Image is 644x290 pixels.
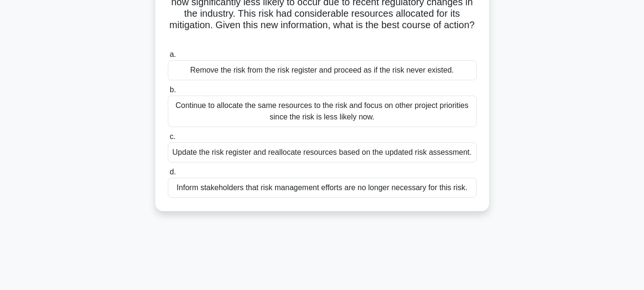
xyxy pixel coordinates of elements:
span: c. [170,132,175,140]
div: Update the risk register and reallocate resources based on the updated risk assessment. [168,142,477,162]
div: Remove the risk from the risk register and proceed as if the risk never existed. [168,60,477,80]
span: b. [170,86,176,94]
div: Inform stakeholders that risk management efforts are no longer necessary for this risk. [168,178,477,198]
span: a. [170,50,176,58]
span: d. [170,168,176,176]
div: Continue to allocate the same resources to the risk and focus on other project priorities since t... [168,96,477,127]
